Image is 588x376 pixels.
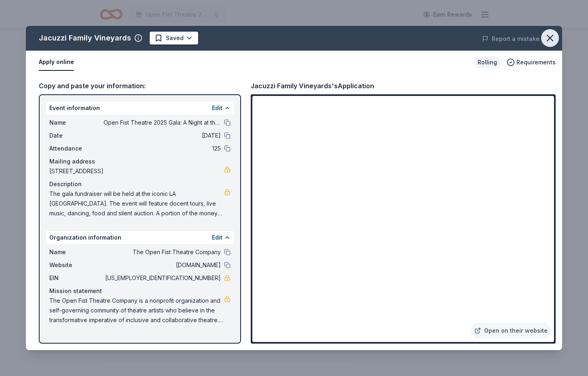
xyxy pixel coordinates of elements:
span: Name [49,118,104,127]
button: Requirements [507,57,556,67]
a: Open on their website [471,323,551,339]
span: The Open Fist Theatre Company is a nonprofit organization and self-governing community of theatre... [49,296,224,325]
div: Mission statement [49,286,231,296]
span: Website [49,260,104,270]
span: The Open Fist Theatre Company [104,247,221,257]
span: [DATE] [104,131,221,140]
button: Report a mistake [482,34,539,44]
span: Open Fist Theatre 2025 Gala: A Night at the Museum [104,118,221,127]
span: Saved [166,33,184,43]
span: Date [49,131,104,140]
span: EIN [49,273,104,283]
button: Edit [212,103,222,113]
button: Saved [149,31,199,45]
div: Organization information [46,231,234,244]
span: Requirements [516,57,556,67]
div: Rolling [474,57,500,68]
button: Edit [212,233,222,242]
div: Copy and paste your information: [39,81,241,91]
div: Description [49,179,231,189]
span: Attendance [49,144,104,153]
span: The gala fundraiser will be held at the iconic LA [GEOGRAPHIC_DATA]. The event will feature docen... [49,189,224,218]
div: Event information [46,102,234,115]
div: Mailing address [49,157,231,166]
button: Apply online [39,54,74,71]
span: [DOMAIN_NAME] [104,260,221,270]
div: Jacuzzi Family Vineyards [39,32,131,45]
div: Jacuzzi Family Vineyards's Application [251,81,374,91]
span: [STREET_ADDRESS] [49,166,224,176]
span: Name [49,247,104,257]
span: [US_EMPLOYER_IDENTIFICATION_NUMBER] [104,273,221,283]
span: 125 [104,144,221,153]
